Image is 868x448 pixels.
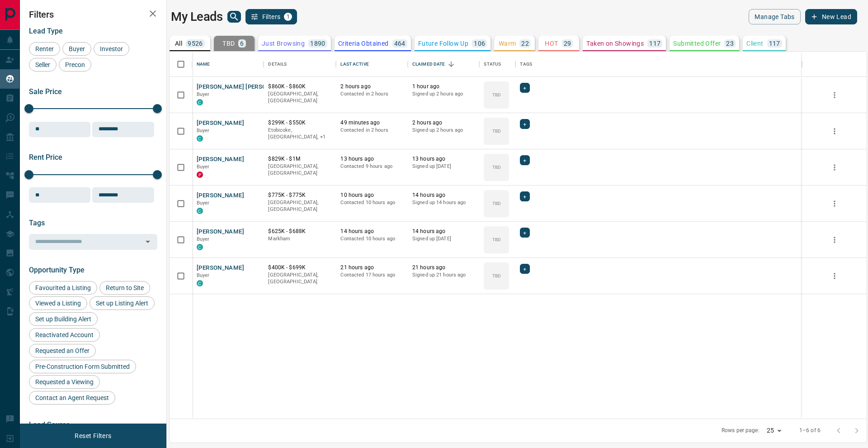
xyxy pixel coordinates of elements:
p: 464 [394,40,406,47]
p: 2 hours ago [340,83,403,91]
p: 14 hours ago [412,228,475,235]
div: condos.ca [197,135,203,142]
button: Filters1 [245,9,297,24]
span: Tags [29,219,45,227]
button: more [828,233,841,247]
p: 14 hours ago [412,191,475,199]
p: Contacted in 2 hours [340,127,403,134]
div: + [520,83,529,93]
p: Just Browsing [262,40,305,47]
div: condos.ca [197,244,203,250]
p: 22 [521,40,529,47]
p: 9526 [188,40,203,47]
span: Rent Price [29,153,62,162]
button: Reset Filters [69,428,117,443]
button: [PERSON_NAME] [PERSON_NAME] [197,83,293,91]
div: Last Active [340,52,368,77]
p: 106 [474,40,485,47]
p: Contacted 17 hours ago [340,272,403,279]
p: TBD [492,164,501,171]
div: Status [479,52,515,77]
p: 29 [564,40,571,47]
div: property.ca [197,172,203,178]
p: 49 minutes ago [340,119,403,127]
span: Return to Site [103,284,147,291]
p: Criteria Obtained [338,40,389,47]
p: $625K - $688K [268,228,331,235]
p: TBD [222,40,235,47]
p: Markham [268,235,331,243]
span: Set up Listing Alert [93,300,151,307]
p: 10 hours ago [340,191,403,199]
div: condos.ca [197,99,203,105]
span: Requested a Viewing [32,378,97,386]
div: Seller [29,58,57,71]
div: Buyer [62,42,91,56]
span: Lead Type [29,27,63,35]
div: Name [192,52,264,77]
button: Sort [445,58,458,71]
span: Opportunity Type [29,266,85,274]
button: more [828,197,841,210]
p: $775K - $775K [268,191,331,199]
div: Last Active [336,52,407,77]
p: $829K - $1M [268,155,331,163]
p: Submitted Offer [673,40,721,47]
button: Open [142,235,154,248]
div: + [520,191,529,201]
div: + [520,228,529,238]
h2: Filters [29,9,157,20]
p: Signed up 21 hours ago [412,272,475,279]
button: [PERSON_NAME] [197,155,244,164]
button: [PERSON_NAME] [197,228,244,236]
span: + [523,83,526,92]
div: Claimed Date [412,52,445,77]
div: Contact an Agent Request [29,391,115,405]
p: [GEOGRAPHIC_DATA], [GEOGRAPHIC_DATA] [268,272,331,286]
div: Favourited a Listing [29,281,97,295]
p: Vaughan [268,127,331,141]
span: Investor [97,45,126,52]
p: 14 hours ago [340,228,403,235]
p: [GEOGRAPHIC_DATA], [GEOGRAPHIC_DATA] [268,199,331,213]
p: Taken on Showings [586,40,644,47]
span: Lead Source [29,420,70,429]
div: Viewed a Listing [29,296,87,310]
button: more [828,161,841,174]
span: Buyer [197,164,210,170]
p: Signed up 2 hours ago [412,91,475,98]
p: 23 [726,40,734,47]
div: Return to Site [99,281,150,295]
p: [GEOGRAPHIC_DATA], [GEOGRAPHIC_DATA] [268,91,331,105]
span: Favourited a Listing [32,284,94,291]
span: + [523,119,526,129]
span: Buyer [197,236,210,242]
p: 13 hours ago [412,155,475,163]
button: [PERSON_NAME] [197,264,244,272]
p: Signed up 14 hours ago [412,199,475,206]
div: 25 [763,424,785,437]
span: + [523,228,526,237]
span: + [523,192,526,201]
span: Buyer [197,200,210,206]
button: search button [227,11,241,23]
p: Rows per page: [722,427,759,434]
div: Details [268,52,287,77]
p: 21 hours ago [340,264,403,272]
p: Future Follow Up [418,40,468,47]
button: Manage Tabs [749,9,800,24]
p: 1 hour ago [412,83,475,91]
div: Set up Building Alert [29,312,98,326]
p: $860K - $860K [268,83,331,91]
div: Precon [59,58,91,71]
p: Signed up 2 hours ago [412,127,475,134]
p: 117 [649,40,660,47]
p: [GEOGRAPHIC_DATA], [GEOGRAPHIC_DATA] [268,163,331,177]
div: Tags [515,52,802,77]
div: Set up Listing Alert [90,296,155,310]
span: Precon [62,61,88,68]
p: TBD [492,272,501,279]
span: Sale Price [29,87,62,96]
p: 6 [240,40,244,47]
p: $299K - $550K [268,119,331,127]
